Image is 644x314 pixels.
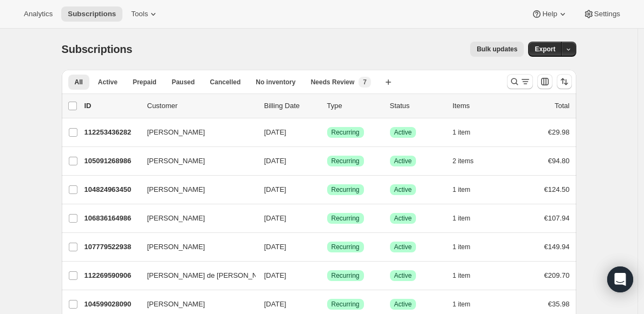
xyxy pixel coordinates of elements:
[84,101,139,111] p: ID
[331,157,360,165] span: Recurring
[331,185,360,194] span: Recurring
[528,42,562,57] button: Export
[380,75,397,90] button: Create new view
[147,156,205,166] span: [PERSON_NAME]
[453,211,483,226] button: 1 item
[147,127,205,138] span: [PERSON_NAME]
[453,239,483,255] button: 1 item
[331,271,360,280] span: Recurring
[84,184,139,195] p: 104824963450
[84,125,570,140] div: 112253436282[PERSON_NAME][DATE]SuccessRecurringSuccessActive1 item€29.98
[311,78,355,86] span: Needs Review
[548,128,570,136] span: €29.98
[394,185,412,194] span: Active
[453,271,471,280] span: 1 item
[84,270,139,281] p: 112269590906
[525,6,574,22] button: Help
[141,181,249,198] button: [PERSON_NAME]
[577,6,627,22] button: Settings
[331,243,360,251] span: Recurring
[147,184,205,195] span: [PERSON_NAME]
[147,242,205,252] span: [PERSON_NAME]
[264,101,318,111] p: Billing Date
[544,185,570,193] span: €124.50
[544,243,570,251] span: €149.94
[256,78,295,86] span: No inventory
[453,128,471,137] span: 1 item
[210,78,241,86] span: Cancelled
[84,297,570,312] div: 104599028090[PERSON_NAME][DATE]SuccessRecurringSuccessActive1 item€35.98
[84,182,570,197] div: 104824963450[PERSON_NAME][DATE]SuccessRecurringSuccessActive1 item€124.50
[141,267,249,284] button: [PERSON_NAME] de [PERSON_NAME]
[131,10,148,18] span: Tools
[453,101,507,111] div: Items
[84,101,570,111] div: IDCustomerBilling DateTypeStatusItemsTotal
[84,153,570,169] div: 105091268986[PERSON_NAME][DATE]SuccessRecurringSuccessActive2 items€94.80
[453,182,483,197] button: 1 item
[264,300,287,308] span: [DATE]
[394,243,412,251] span: Active
[68,10,116,18] span: Subscriptions
[84,299,139,310] p: 104599028090
[453,297,483,312] button: 1 item
[470,42,524,57] button: Bulk updates
[331,300,360,309] span: Recurring
[84,242,139,252] p: 107779522938
[141,210,249,227] button: [PERSON_NAME]
[133,78,157,86] span: Prepaid
[544,214,570,222] span: €107.94
[453,157,474,165] span: 2 items
[62,43,133,55] span: Subscriptions
[147,299,205,310] span: [PERSON_NAME]
[141,124,249,141] button: [PERSON_NAME]
[548,300,570,308] span: €35.98
[264,157,287,165] span: [DATE]
[542,10,557,18] span: Help
[331,214,360,223] span: Recurring
[125,6,165,22] button: Tools
[544,271,570,279] span: €209.70
[24,10,53,18] span: Analytics
[555,101,569,111] p: Total
[141,152,249,170] button: [PERSON_NAME]
[172,78,195,86] span: Paused
[607,266,633,292] div: Open Intercom Messenger
[453,300,471,309] span: 1 item
[147,213,205,224] span: [PERSON_NAME]
[84,156,139,166] p: 105091268986
[264,243,287,251] span: [DATE]
[453,214,471,223] span: 1 item
[390,101,444,111] p: Status
[17,6,59,22] button: Analytics
[453,268,483,283] button: 1 item
[394,300,412,309] span: Active
[147,101,256,111] p: Customer
[264,185,287,193] span: [DATE]
[264,128,287,136] span: [DATE]
[363,78,367,86] span: 7
[535,45,555,54] span: Export
[594,10,620,18] span: Settings
[141,238,249,256] button: [PERSON_NAME]
[61,6,122,22] button: Subscriptions
[147,270,275,281] span: [PERSON_NAME] de [PERSON_NAME]
[453,153,486,169] button: 2 items
[557,74,572,89] button: Sort the results
[394,271,412,280] span: Active
[84,239,570,255] div: 107779522938[PERSON_NAME][DATE]SuccessRecurringSuccessActive1 item€149.94
[98,78,118,86] span: Active
[477,45,517,54] span: Bulk updates
[84,211,570,226] div: 106836164986[PERSON_NAME][DATE]SuccessRecurringSuccessActive1 item€107.94
[507,74,533,89] button: Search and filter results
[264,271,287,279] span: [DATE]
[327,101,381,111] div: Type
[453,243,471,251] span: 1 item
[75,78,83,86] span: All
[548,157,570,165] span: €94.80
[453,185,471,194] span: 1 item
[394,128,412,137] span: Active
[264,214,287,222] span: [DATE]
[84,213,139,224] p: 106836164986
[394,214,412,223] span: Active
[453,125,483,140] button: 1 item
